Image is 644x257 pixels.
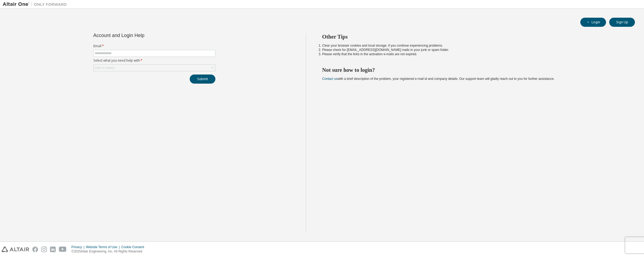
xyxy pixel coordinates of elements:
[41,247,47,252] img: instagram.svg
[121,245,147,249] div: Cookie Consent
[32,247,38,252] img: facebook.svg
[93,58,215,63] label: Select what you need help with
[71,249,147,254] p: © 2025 Altair Engineering, Inc. All Rights Reserved.
[50,247,56,252] img: linkedin.svg
[93,33,191,38] div: Account and Login Help
[609,18,635,27] button: Sign Up
[322,52,625,56] li: Please verify that the links in the activation e-mails are not expired.
[190,75,215,84] button: Submit
[580,18,606,27] button: Login
[93,44,215,48] label: Email
[322,33,625,40] h2: Other Tips
[86,245,121,249] div: Website Terms of Use
[322,43,625,48] li: Clear your browser cookies and local storage, if you continue experiencing problems.
[322,77,554,81] span: with a brief description of the problem, your registered e-mail id and company details. Our suppo...
[71,245,86,249] div: Privacy
[94,65,215,71] div: Click to select
[3,2,70,7] img: Altair One
[322,66,625,73] h2: Not sure how to login?
[322,48,625,52] li: Please check for [EMAIL_ADDRESS][DOMAIN_NAME] mails in your junk or spam folder.
[322,77,337,81] a: Contact us
[2,247,29,252] img: altair_logo.svg
[59,247,67,252] img: youtube.svg
[95,66,115,70] div: Click to select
